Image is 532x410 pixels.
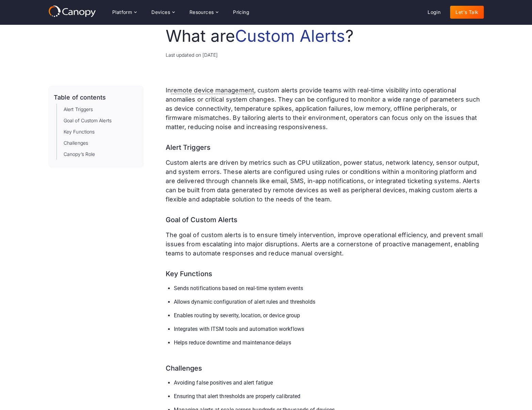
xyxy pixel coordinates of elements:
h3: Alert Triggers [166,137,484,153]
em: Custom Alerts [235,26,345,46]
div: Devices [151,10,170,15]
li: Helps reduce downtime and maintenance delays [174,339,484,347]
a: Canopy’s Role [64,150,95,158]
li: Avoiding false positives and alert fatigue [174,379,484,387]
p: In , custom alerts provide teams with real-time visibility into operational anomalies or critical... [166,86,484,131]
div: Last updated on [DATE] [166,51,484,58]
div: Platform [107,5,142,19]
div: Platform [112,10,132,15]
div: Resources [184,5,223,19]
div: Resources [189,10,214,15]
a: Goal of Custom Alerts [64,117,112,124]
span: remote device management [171,87,254,94]
li: Sends notifications based on real-time system events [174,284,484,292]
div: Table of contents [54,94,106,101]
h3: Goal of Custom Alerts [166,209,484,225]
li: Allows dynamic configuration of alert rules and thresholds [174,298,484,306]
a: Key Functions [64,128,95,135]
h3: Key Functions [166,263,484,279]
a: Alert Triggers [64,106,93,113]
p: Custom alerts are driven by metrics such as CPU utilization, power status, network latency, senso... [166,158,484,204]
a: Pricing [228,6,255,19]
a: Let's Talk [450,6,484,19]
a: Login [422,6,446,19]
li: Integrates with ITSM tools and automation workflows [174,325,484,333]
a: Challenges [64,139,88,146]
li: Ensuring that alert thresholds are properly calibrated [174,392,484,400]
p: The goal of custom alerts is to ensure timely intervention, improve operational efficiency, and p... [166,230,484,258]
h1: What are ? [166,26,484,46]
h3: Challenges [166,358,484,373]
div: Devices [146,5,180,19]
li: Enables routing by severity, location, or device group [174,311,484,320]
